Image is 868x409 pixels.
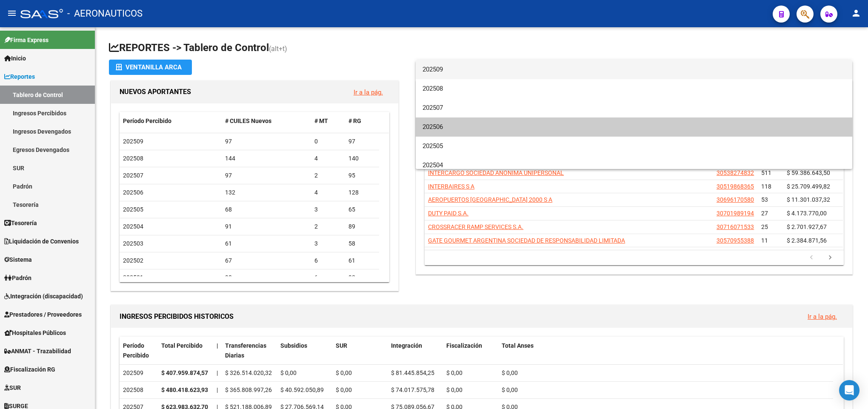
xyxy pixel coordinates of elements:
span: 202505 [423,137,845,156]
span: 202506 [423,117,845,137]
div: Open Intercom Messenger [839,380,859,400]
span: 202507 [423,98,845,117]
span: 202504 [423,156,845,175]
span: 202508 [423,79,845,98]
span: 202509 [423,60,845,79]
